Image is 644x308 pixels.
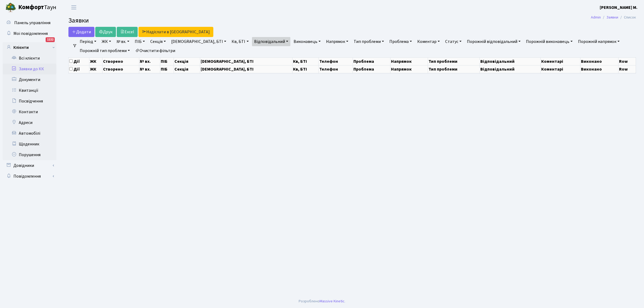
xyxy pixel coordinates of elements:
[3,160,56,171] a: Довідники
[324,37,350,46] a: Напрямок
[160,65,174,73] th: ПІБ
[229,37,251,46] a: Кв, БТІ
[200,65,292,73] th: [DEMOGRAPHIC_DATA], БТІ
[72,29,91,35] span: Додати
[148,37,168,46] a: Секція
[3,96,56,107] a: Посвідчення
[169,37,228,46] a: [DEMOGRAPHIC_DATA], БТІ
[606,14,618,20] a: Заявки
[583,12,644,23] nav: breadcrumb
[3,53,56,64] a: Всі клієнти
[480,57,541,65] th: Відповідальний
[480,65,541,73] th: Відповідальний
[390,65,428,73] th: Напрямок
[95,27,116,37] a: Друк
[576,37,622,46] a: Порожній напрямок
[580,57,619,65] th: Виконано
[580,65,619,73] th: Виконано
[3,128,56,139] a: Автомобілі
[3,42,56,53] a: Клієнти
[18,3,44,12] b: Комфорт
[292,57,319,65] th: Кв, БТІ
[299,298,345,304] div: Розроблено .
[3,171,56,182] a: Повідомлення
[352,37,386,46] a: Тип проблеми
[541,57,580,65] th: Коментарі
[139,57,160,65] th: № вх.
[600,5,638,10] b: [PERSON_NAME] М.
[3,64,56,74] a: Заявки до КК
[591,14,601,20] a: Admin
[68,27,94,37] a: Додати
[353,65,390,73] th: Проблема
[89,57,102,65] th: ЖК
[174,57,200,65] th: Секція
[78,37,98,46] a: Період
[160,57,174,65] th: ПІБ
[320,298,345,304] a: Massive Kinetic
[443,37,464,46] a: Статус
[428,57,480,65] th: Тип проблеми
[69,65,89,73] th: Дії
[78,46,132,55] a: Порожній тип проблеми
[46,37,55,42] div: 1222
[619,57,636,65] th: Row
[69,57,89,65] th: Дії
[541,65,580,73] th: Коментарі
[139,65,160,73] th: № вх.
[117,27,138,37] a: Excel
[103,65,139,73] th: Створено
[319,57,353,65] th: Телефон
[13,31,48,36] span: Мої повідомлення
[415,37,442,46] a: Коментар
[3,139,56,149] a: Щоденник
[5,2,16,13] img: logo.png
[133,37,147,46] a: ПІБ
[292,65,319,73] th: Кв, БТІ
[3,17,56,28] a: Панель управління
[3,74,56,85] a: Документи
[114,37,131,46] a: № вх.
[138,27,213,37] a: Надіслати в [GEOGRAPHIC_DATA]
[89,65,102,73] th: ЖК
[3,107,56,117] a: Контакти
[319,65,353,73] th: Телефон
[67,3,80,12] button: Переключити навігацію
[103,57,139,65] th: Створено
[353,57,390,65] th: Проблема
[291,37,323,46] a: Виконавець
[18,3,56,12] span: Таун
[428,65,480,73] th: Тип проблеми
[174,65,200,73] th: Секція
[100,37,113,46] a: ЖК
[600,4,638,11] a: [PERSON_NAME] М.
[3,149,56,160] a: Порушення
[3,85,56,96] a: Квитанції
[14,20,50,26] span: Панель управління
[252,37,290,46] a: Відповідальний
[133,46,177,55] a: Очистити фільтри
[524,37,575,46] a: Порожній виконавець
[618,14,636,20] li: Список
[3,117,56,128] a: Адреси
[619,65,636,73] th: Row
[68,16,89,25] span: Заявки
[200,57,292,65] th: [DEMOGRAPHIC_DATA], БТІ
[465,37,523,46] a: Порожній відповідальний
[390,57,428,65] th: Напрямок
[387,37,414,46] a: Проблема
[3,28,56,39] a: Мої повідомлення1222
